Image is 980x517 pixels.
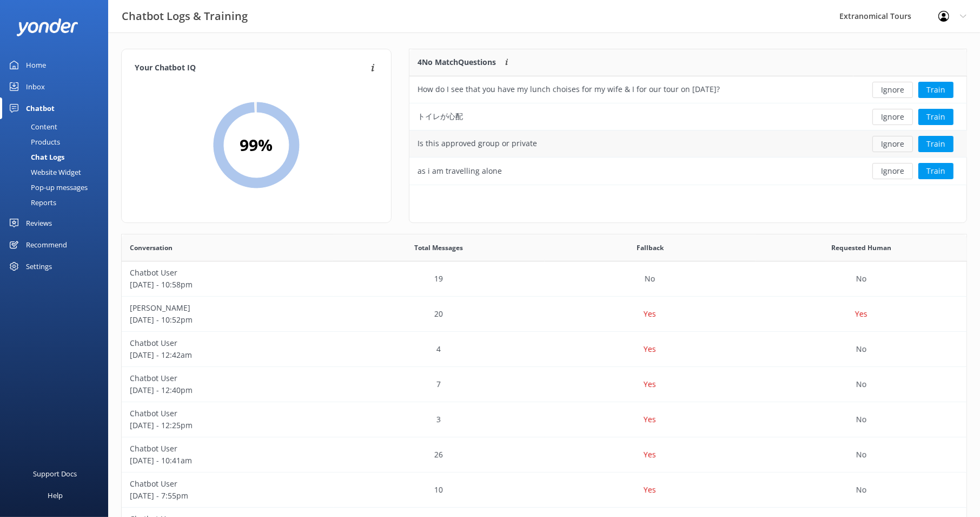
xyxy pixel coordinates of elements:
[644,343,656,355] p: Yes
[130,243,173,253] span: Conversation
[130,279,325,291] p: [DATE] - 10:58pm
[418,110,463,122] div: トイレが心配
[418,165,502,177] div: as i am travelling alone
[6,195,56,210] div: Reports
[418,56,496,68] p: 4 No Match Questions
[122,332,967,367] div: row
[856,378,866,390] p: No
[6,149,108,165] a: Chat Logs
[122,473,967,508] div: row
[6,119,108,134] a: Content
[644,414,656,426] p: Yes
[436,343,441,355] p: 4
[418,83,720,95] div: How do I see that you have my lunch choises for my wife & I for our tour on [DATE]?
[436,378,441,390] p: 7
[644,449,656,461] p: Yes
[409,130,967,158] div: row
[872,136,913,152] button: Ignore
[130,267,325,279] p: Chatbot User
[6,180,88,195] div: Pop-up messages
[6,180,108,195] a: Pop-up messages
[436,414,441,426] p: 3
[6,134,60,149] div: Products
[122,261,967,297] div: row
[122,8,248,25] h3: Chatbot Logs & Training
[831,243,891,253] span: Requested Human
[856,414,866,426] p: No
[637,243,664,253] span: Fallback
[856,343,866,355] p: No
[130,372,325,384] p: Chatbot User
[409,103,967,130] div: row
[130,455,325,467] p: [DATE] - 10:41am
[6,165,81,180] div: Website Widget
[6,134,108,149] a: Products
[122,367,967,402] div: row
[645,273,655,285] p: No
[26,54,46,76] div: Home
[434,484,443,496] p: 10
[130,302,325,314] p: [PERSON_NAME]
[6,195,108,210] a: Reports
[130,420,325,431] p: [DATE] - 12:25pm
[434,273,443,285] p: 19
[130,384,325,396] p: [DATE] - 12:40pm
[16,18,78,36] img: yonder-white-logo.png
[418,138,537,149] div: Is this approved group or private
[6,119,57,134] div: Content
[856,449,866,461] p: No
[130,337,325,349] p: Chatbot User
[434,449,443,461] p: 26
[6,165,108,180] a: Website Widget
[122,437,967,473] div: row
[26,234,67,256] div: Recommend
[855,308,868,320] p: Yes
[240,132,273,158] h2: 99 %
[122,297,967,332] div: row
[918,109,953,125] button: Train
[26,97,55,119] div: Chatbot
[130,490,325,502] p: [DATE] - 7:55pm
[409,76,967,185] div: grid
[48,485,63,506] div: Help
[918,82,953,98] button: Train
[130,478,325,490] p: Chatbot User
[26,256,52,277] div: Settings
[414,243,463,253] span: Total Messages
[6,149,64,165] div: Chat Logs
[130,443,325,455] p: Chatbot User
[409,158,967,185] div: row
[409,76,967,103] div: row
[856,484,866,496] p: No
[872,163,913,179] button: Ignore
[130,349,325,361] p: [DATE] - 12:42am
[856,273,866,285] p: No
[644,484,656,496] p: Yes
[644,378,656,390] p: Yes
[434,308,443,320] p: 20
[872,109,913,125] button: Ignore
[34,463,77,485] div: Support Docs
[122,402,967,437] div: row
[918,136,953,152] button: Train
[26,76,45,97] div: Inbox
[644,308,656,320] p: Yes
[130,408,325,420] p: Chatbot User
[130,314,325,326] p: [DATE] - 10:52pm
[918,163,953,179] button: Train
[872,82,913,98] button: Ignore
[135,62,368,74] h4: Your Chatbot IQ
[26,212,52,234] div: Reviews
